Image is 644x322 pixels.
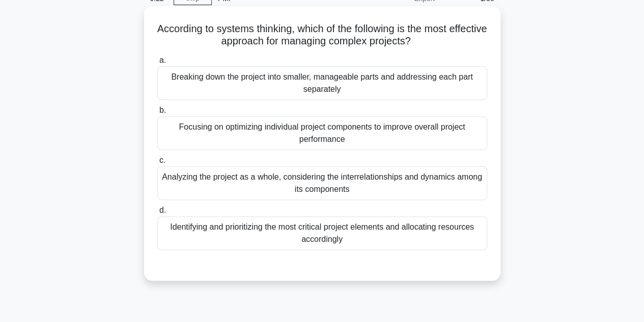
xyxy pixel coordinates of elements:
[157,216,487,250] div: Identifying and prioritizing the most critical project elements and allocating resources accordingly
[159,206,166,214] span: d.
[157,166,487,200] div: Analyzing the project as a whole, considering the interrelationships and dynamics among its compo...
[157,66,487,100] div: Breaking down the project into smaller, manageable parts and addressing each part separately
[159,56,166,64] span: a.
[159,156,165,164] span: c.
[156,22,488,48] h5: According to systems thinking, which of the following is the most effective approach for managing...
[159,106,166,114] span: b.
[157,116,487,150] div: Focusing on optimizing individual project components to improve overall project performance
